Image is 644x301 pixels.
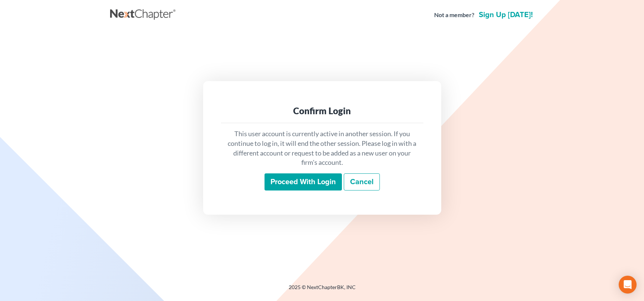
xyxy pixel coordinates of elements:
[619,276,637,294] div: Open Intercom Messenger
[344,173,380,190] a: Cancel
[227,129,417,167] p: This user account is currently active in another session. If you continue to log in, it will end ...
[477,11,534,19] a: Sign up [DATE]!
[227,105,417,117] div: Confirm Login
[265,173,342,190] input: Proceed with login
[434,11,474,19] strong: Not a member?
[110,284,534,297] div: 2025 © NextChapterBK, INC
